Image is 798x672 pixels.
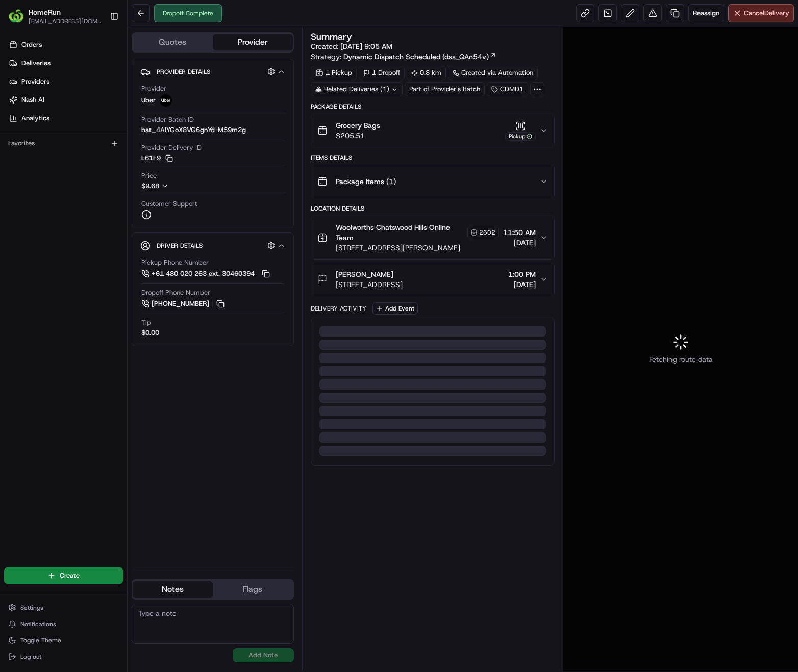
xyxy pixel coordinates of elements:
[140,237,285,254] button: Driver Details
[359,66,405,80] div: 1 Dropoff
[152,269,255,278] span: +61 480 020 263 ext. 30460394
[311,32,352,41] h3: Summary
[4,55,127,71] a: Deliveries
[141,153,173,163] button: E61F9
[4,92,127,108] a: Nash AI
[141,288,210,297] span: Dropoff Phone Number
[141,268,271,279] a: +61 480 020 263 ext. 30460394
[340,42,392,51] span: [DATE] 9:05 AM
[336,120,380,131] span: Grocery Bags
[133,34,213,50] button: Quotes
[141,171,157,180] span: Price
[141,318,151,327] span: Tip
[141,84,166,93] span: Provider
[336,269,393,279] span: [PERSON_NAME]
[20,653,41,661] span: Log out
[505,132,536,141] div: Pickup
[21,95,44,105] span: Nash AI
[21,77,49,86] span: Providers
[141,328,159,338] div: $0.00
[141,115,194,124] span: Provider Batch ID
[4,601,123,615] button: Settings
[505,121,536,141] button: Pickup
[336,131,380,141] span: $205.51
[311,165,554,198] button: Package Items (1)
[508,279,536,290] span: [DATE]
[448,66,538,80] a: Created via Automation
[744,9,789,18] span: Cancel Delivery
[4,650,123,664] button: Log out
[343,51,489,62] span: Dynamic Dispatch Scheduled (dss_QAn54v)
[311,102,555,111] div: Package Details
[29,17,102,25] button: [EMAIL_ADDRESS][DOMAIN_NAME]
[20,604,43,612] span: Settings
[649,354,713,365] span: Fetching route data
[311,204,555,213] div: Location Details
[141,125,246,135] span: bat_4AlYGoX8VG6gnYd-M59m2g
[407,66,446,80] div: 0.8 km
[4,110,127,126] a: Analytics
[4,633,123,648] button: Toggle Theme
[213,34,293,50] button: Provider
[29,7,61,17] button: HomeRun
[343,51,496,62] a: Dynamic Dispatch Scheduled (dss_QAn54v)
[688,4,724,22] button: Reassign
[141,182,231,191] button: $9.68
[4,37,127,53] a: Orders
[479,228,495,237] span: 2602
[372,302,418,315] button: Add Event
[311,66,357,80] div: 1 Pickup
[157,242,203,250] span: Driver Details
[487,82,528,96] div: CDMD1
[311,263,554,296] button: [PERSON_NAME][STREET_ADDRESS]1:00 PM[DATE]
[141,199,197,209] span: Customer Support
[336,176,396,187] span: Package Items ( 1 )
[336,279,403,290] span: [STREET_ADDRESS]
[503,238,536,248] span: [DATE]
[21,114,49,123] span: Analytics
[21,59,51,68] span: Deliveries
[336,243,499,253] span: [STREET_ADDRESS][PERSON_NAME]
[693,9,719,18] span: Reassign
[4,135,123,151] div: Favorites
[4,4,106,29] button: HomeRunHomeRun[EMAIL_ADDRESS][DOMAIN_NAME]
[141,298,226,309] a: [PHONE_NUMBER]
[141,258,209,267] span: Pickup Phone Number
[20,620,56,628] span: Notifications
[4,73,127,90] a: Providers
[336,222,465,243] span: Woolworths Chatswood Hills Online Team
[311,304,366,313] div: Delivery Activity
[152,299,209,308] span: [PHONE_NUMBER]
[60,571,80,580] span: Create
[160,94,172,107] img: uber-new-logo.jpeg
[508,269,536,279] span: 1:00 PM
[311,114,554,147] button: Grocery Bags$205.51Pickup
[141,182,159,190] span: $9.68
[4,567,123,584] button: Create
[21,40,42,49] span: Orders
[4,617,123,631] button: Notifications
[728,4,794,22] button: CancelDelivery
[311,51,496,62] div: Strategy:
[311,41,392,51] span: Created:
[213,581,293,598] button: Flags
[311,153,555,162] div: Items Details
[140,63,285,80] button: Provider Details
[8,8,24,24] img: HomeRun
[311,216,554,259] button: Woolworths Chatswood Hills Online Team2602[STREET_ADDRESS][PERSON_NAME]11:50 AM[DATE]
[157,68,210,76] span: Provider Details
[133,581,213,598] button: Notes
[503,227,536,238] span: 11:50 AM
[311,82,403,96] div: Related Deliveries (1)
[141,96,156,105] span: Uber
[20,636,61,644] span: Toggle Theme
[141,143,202,152] span: Provider Delivery ID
